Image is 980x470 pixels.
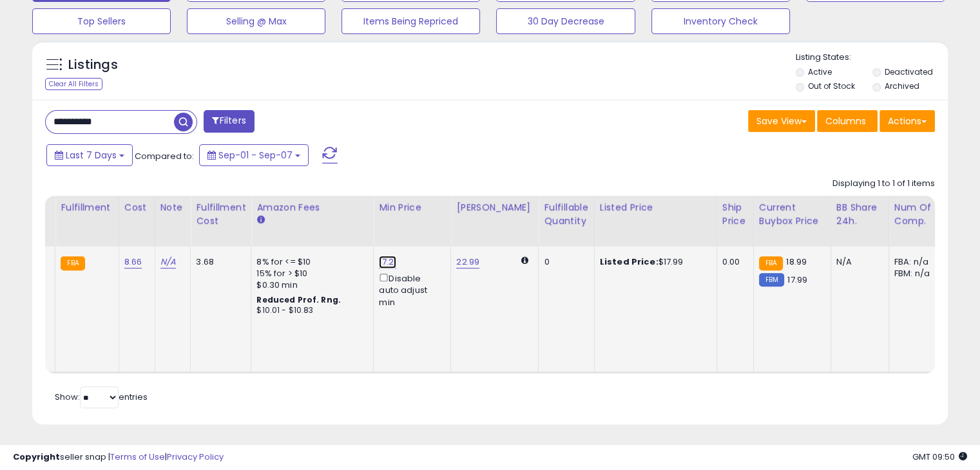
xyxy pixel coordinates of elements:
[124,256,142,268] a: 8.66
[884,66,932,77] label: Deactivated
[912,451,967,463] span: 2025-09-15 09:50 GMT
[204,110,254,133] button: Filters
[748,110,815,132] button: Save View
[836,201,883,228] div: BB Share 24h.
[66,149,117,162] span: Last 7 Days
[341,8,480,34] button: Items Being Repriced
[808,66,832,77] label: Active
[600,256,658,268] b: Listed Price:
[256,256,363,268] div: 8% for <= $10
[46,144,133,166] button: Last 7 Days
[836,256,879,268] div: N/A
[218,149,293,162] span: Sep-01 - Sep-07
[32,8,171,34] button: Top Sellers
[256,294,341,305] b: Reduced Prof. Rng.
[379,201,445,214] div: Min Price
[894,256,937,268] div: FBA: n/a
[45,78,102,90] div: Clear All Filters
[61,256,84,270] small: FBA
[544,201,588,228] div: Fulfillable Quantity
[786,256,807,268] span: 18.99
[722,256,744,268] div: 0.00
[256,214,264,226] small: Amazon Fees.
[651,8,790,34] button: Inventory Check
[13,451,224,464] div: seller snap | |
[256,268,363,279] div: 15% for > $10
[496,8,635,34] button: 30 Day Decrease
[55,391,148,403] span: Show: entries
[894,268,937,279] div: FBM: n/a
[196,256,241,268] div: 3.68
[759,201,825,228] div: Current Buybox Price
[808,80,855,91] label: Out of Stock
[110,451,165,463] a: Terms of Use
[160,201,186,214] div: Note
[160,256,176,268] a: N/A
[879,110,935,132] button: Actions
[379,271,441,308] div: Disable auto adjust min
[894,201,941,228] div: Num of Comp.
[199,144,309,166] button: Sep-01 - Sep-07
[832,178,935,190] div: Displaying 1 to 1 of 1 items
[187,8,325,34] button: Selling @ Max
[825,115,866,127] span: Columns
[884,80,919,91] label: Archived
[196,201,245,228] div: Fulfillment Cost
[456,256,479,268] a: 22.99
[600,256,707,268] div: $17.99
[817,110,878,132] button: Columns
[544,256,584,268] div: 0
[256,305,363,316] div: $10.01 - $10.83
[256,201,368,214] div: Amazon Fees
[379,256,396,268] a: 17.21
[722,201,748,228] div: Ship Price
[135,150,194,162] span: Compared to:
[167,451,224,463] a: Privacy Policy
[68,56,118,74] h5: Listings
[759,256,783,270] small: FBA
[256,279,363,291] div: $0.30 min
[759,273,784,287] small: FBM
[13,451,60,463] strong: Copyright
[124,201,149,214] div: Cost
[796,52,948,64] p: Listing States:
[600,201,711,214] div: Listed Price
[456,201,533,214] div: [PERSON_NAME]
[787,274,807,286] span: 17.99
[61,201,113,214] div: Fulfillment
